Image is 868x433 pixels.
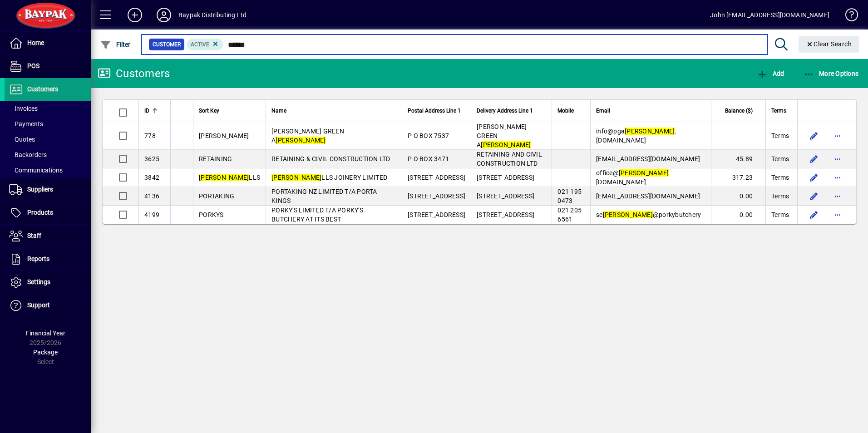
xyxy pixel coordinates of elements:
[596,155,700,162] span: [EMAIL_ADDRESS][DOMAIN_NAME]
[271,188,377,204] span: PORTAKING NZ LIMITED T/A PORTA KINGS
[711,187,765,206] td: 0.00
[178,8,247,22] div: Baypak Distributing Ltd
[596,106,705,116] div: Email
[408,192,465,200] span: [STREET_ADDRESS]
[5,32,91,54] a: Home
[830,207,845,222] button: More options
[771,173,789,182] span: Terms
[9,167,63,174] span: Communications
[408,174,465,181] span: [STREET_ADDRESS]
[5,132,91,147] a: Quotes
[27,301,50,309] span: Support
[9,105,38,112] span: Invoices
[199,155,232,162] span: RETAINING
[144,174,159,181] span: 3842
[5,55,91,78] a: POS
[5,162,91,178] a: Communications
[5,248,91,271] a: Reports
[33,349,58,356] span: Package
[27,62,39,69] span: POS
[271,106,286,116] span: Name
[191,41,209,48] span: Active
[807,128,821,143] button: Edit
[149,7,178,23] button: Profile
[711,150,765,168] td: 45.89
[408,106,461,116] span: Postal Address Line 1
[27,186,53,193] span: Suppliers
[596,128,677,144] span: info@pga .[DOMAIN_NAME]
[477,211,534,218] span: [STREET_ADDRESS]
[5,147,91,162] a: Backorders
[807,189,821,203] button: Edit
[271,155,390,162] span: RETAINING & CIVIL CONSTRUCTION LTD
[557,106,574,116] span: Mobile
[98,36,133,53] button: Filter
[807,207,821,222] button: Edit
[801,65,861,82] button: More Options
[710,8,829,22] div: John [EMAIL_ADDRESS][DOMAIN_NAME]
[9,151,47,158] span: Backorders
[5,202,91,224] a: Products
[199,192,234,200] span: PORTAKING
[477,123,531,148] span: [PERSON_NAME] GREEN A
[477,192,534,200] span: [STREET_ADDRESS]
[27,209,53,216] span: Products
[9,120,43,128] span: Payments
[596,192,700,200] span: [EMAIL_ADDRESS][DOMAIN_NAME]
[199,174,260,181] span: LLS
[830,152,845,166] button: More options
[830,128,845,143] button: More options
[603,211,653,218] em: [PERSON_NAME]
[799,36,859,53] button: Clear
[144,192,159,200] span: 4136
[596,106,610,116] span: Email
[199,106,219,116] span: Sort Key
[144,211,159,218] span: 4199
[619,169,669,177] em: [PERSON_NAME]
[144,106,165,116] div: ID
[771,154,789,163] span: Terms
[408,155,449,162] span: P O BOX 3471
[771,106,786,116] span: Terms
[5,101,91,116] a: Invoices
[5,116,91,132] a: Payments
[144,106,149,116] span: ID
[725,106,753,116] span: Balance ($)
[98,66,170,81] div: Customers
[120,7,149,23] button: Add
[27,278,50,285] span: Settings
[271,128,344,144] span: [PERSON_NAME] GREEN A
[199,211,224,218] span: PORKYS
[830,189,845,203] button: More options
[771,192,789,201] span: Terms
[625,128,675,135] em: [PERSON_NAME]
[807,170,821,185] button: Edit
[5,271,91,294] a: Settings
[199,132,249,139] span: [PERSON_NAME]
[271,106,396,116] div: Name
[771,210,789,219] span: Terms
[144,155,159,162] span: 3625
[771,131,789,140] span: Terms
[271,207,363,223] span: PORKY'S LIMITED T/A PORKY'S BUTCHERY AT ITS BEST
[830,170,845,185] button: More options
[711,206,765,224] td: 0.00
[5,178,91,201] a: Suppliers
[757,70,784,77] span: Add
[271,174,321,181] em: [PERSON_NAME]
[144,132,156,139] span: 778
[26,330,65,337] span: Financial Year
[557,106,585,116] div: Mobile
[717,106,761,116] div: Balance ($)
[9,136,35,143] span: Quotes
[199,174,249,181] em: [PERSON_NAME]
[5,225,91,247] a: Staff
[804,70,859,77] span: More Options
[477,151,542,167] span: RETAINING AND CIVIL CONSTRUCTION LTD
[276,137,325,144] em: [PERSON_NAME]
[153,40,181,49] span: Customer
[271,174,387,181] span: LLS JOINERY LIMITED
[27,39,44,46] span: Home
[27,232,41,239] span: Staff
[596,211,701,218] span: se @porkybutchery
